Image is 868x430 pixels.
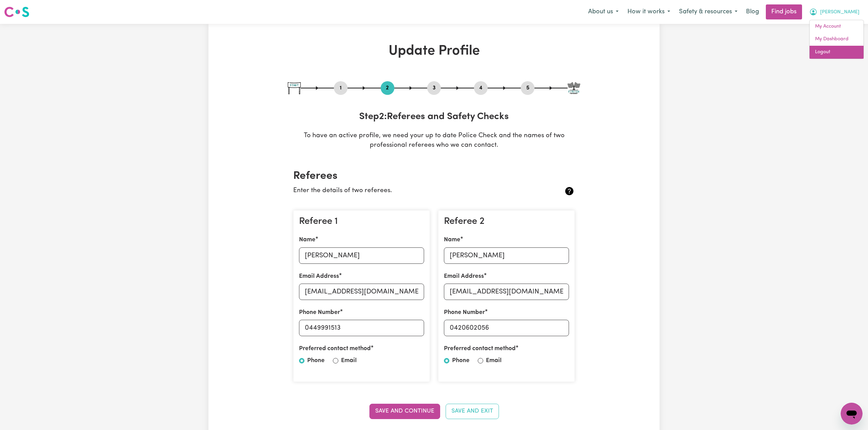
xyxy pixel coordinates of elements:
button: Go to step 2 [381,84,394,92]
label: Email Address [444,272,484,281]
h3: Referee 1 [299,216,424,228]
label: Phone [452,356,470,365]
h3: Step 2 : Referees and Safety Checks [288,111,580,123]
label: Email Address [299,272,339,281]
button: Go to step 5 [521,84,534,92]
p: Enter the details of two referees. [293,186,528,196]
label: Phone Number [299,308,340,317]
a: Blog [742,4,763,19]
span: [PERSON_NAME] [820,9,859,16]
label: Preferred contact method [444,344,516,353]
a: Careseekers logo [4,4,29,20]
a: My Account [810,20,864,33]
label: Name [299,235,315,244]
iframe: Button to launch messaging window [841,403,863,425]
button: My Account [805,5,864,19]
button: Save and Exit [446,404,499,419]
button: Go to step 4 [474,84,488,92]
button: How it works [623,5,675,19]
a: Logout [810,46,864,59]
button: Safety & resources [675,5,742,19]
label: Email [486,356,502,365]
button: Go to step 1 [334,84,348,92]
h2: Referees [293,170,575,183]
label: Phone [307,356,325,365]
label: Preferred contact method [299,344,371,353]
div: My Account [809,20,864,59]
a: Find jobs [766,4,802,19]
h1: Update Profile [288,43,580,59]
p: To have an active profile, we need your up to date Police Check and the names of two professional... [288,131,580,151]
img: Careseekers logo [4,6,29,18]
label: Email [341,356,357,365]
h3: Referee 2 [444,216,569,228]
button: Go to step 3 [427,84,441,92]
label: Phone Number [444,308,485,317]
a: My Dashboard [810,33,864,46]
button: About us [584,5,623,19]
button: Save and Continue [369,404,440,419]
label: Name [444,235,460,244]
